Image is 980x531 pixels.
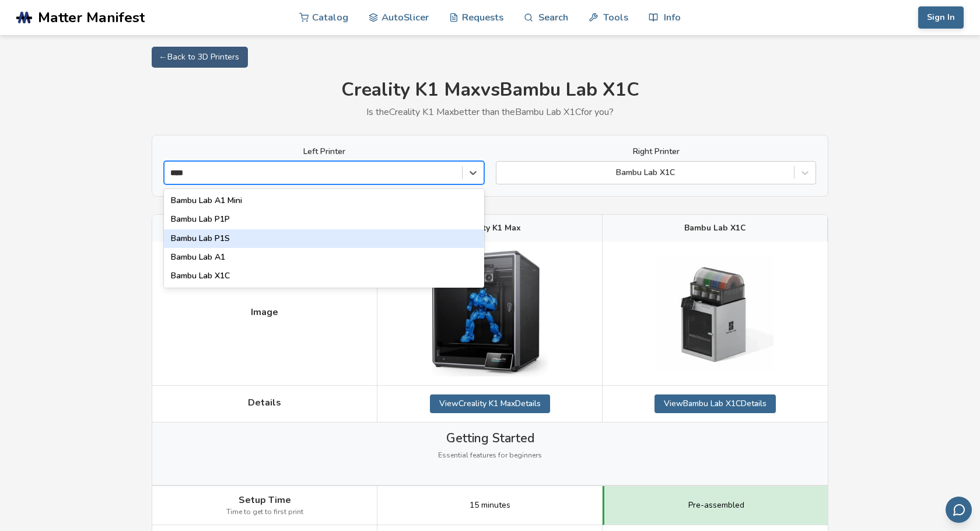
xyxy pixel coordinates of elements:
img: Creality K1 Max [432,250,548,376]
span: Image [251,307,278,317]
span: Getting Started [446,431,534,445]
span: 15 minutes [470,501,510,510]
button: Sign In [918,6,964,29]
div: Bambu Lab P1S [164,229,484,248]
span: Matter Manifest [38,9,145,26]
input: Bambu Lab A1 MiniBambu Lab P1PBambu Lab P1SBambu Lab A1Bambu Lab X1C [170,168,193,177]
div: Bambu Lab A1 [164,248,484,267]
img: Bambu Lab X1C [657,255,773,372]
span: Pre-assembled [688,501,744,510]
span: Time to get to first print [226,508,303,516]
div: Bambu Lab A1 Mini [164,191,484,210]
span: Bambu Lab X1C [684,223,746,233]
p: Is the Creality K1 Max better than the Bambu Lab X1C for you? [152,107,828,117]
a: ViewBambu Lab X1CDetails [654,394,776,413]
input: Bambu Lab X1C [502,168,505,177]
span: Creality K1 Max [459,223,521,233]
div: Bambu Lab P1P [164,210,484,229]
label: Right Printer [496,147,816,156]
button: Send feedback via email [946,497,972,523]
span: Essential features for beginners [438,452,542,460]
a: ← Back to 3D Printers [152,47,248,68]
a: ViewCreality K1 MaxDetails [430,394,550,413]
span: Setup Time [239,495,291,505]
div: Bambu Lab X1C [164,267,484,285]
label: Left Printer [164,147,484,156]
span: Details [248,397,281,408]
h1: Creality K1 Max vs Bambu Lab X1C [152,79,828,101]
